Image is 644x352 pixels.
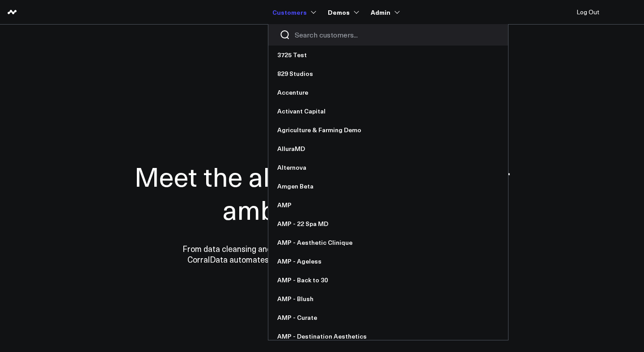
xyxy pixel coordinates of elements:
[268,196,508,214] a: AMP
[268,233,508,252] a: AMP - Aesthetic Clinique
[371,4,398,20] a: Admin
[103,159,541,226] h1: Meet the all-in-one data hub for ambitious teams
[268,308,508,327] a: AMP - Curate
[268,289,508,308] a: AMP - Blush
[163,243,481,265] p: From data cleansing and integration to personalized dashboards and insights, CorralData automates...
[268,139,508,158] a: AlluraMD
[328,4,357,20] a: Demos
[268,102,508,121] a: Activant Capital
[268,214,508,233] a: AMP - 22 Spa MD
[268,83,508,102] a: Accenture
[268,121,508,139] a: Agriculture & Farming Demo
[295,30,497,40] input: Search customers input
[268,327,508,346] a: AMP - Destination Aesthetics
[268,46,508,64] a: 3725 Test
[268,158,508,177] a: Alternova
[268,271,508,289] a: AMP - Back to 30
[268,64,508,83] a: 829 Studios
[280,29,290,40] button: Search customers button
[268,177,508,196] a: Amgen Beta
[272,4,314,20] a: Customers
[268,252,508,271] a: AMP - Ageless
